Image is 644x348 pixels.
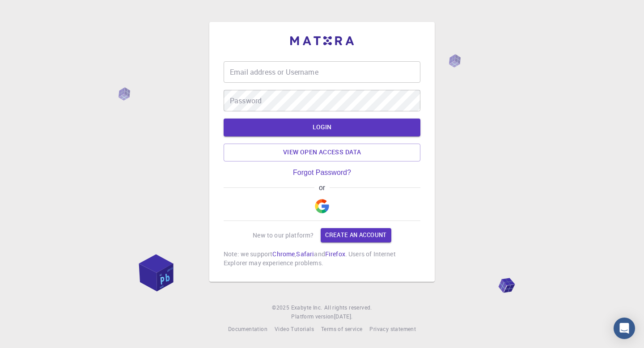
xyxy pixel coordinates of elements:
[275,325,314,332] span: Video Tutorials
[314,184,329,192] span: or
[321,228,391,242] a: Create an account
[334,313,353,320] span: [DATE] .
[275,325,314,334] a: Video Tutorials
[369,325,416,334] a: Privacy statement
[296,250,314,258] a: Safari
[272,250,295,258] a: Chrome
[224,250,420,267] p: Note: we support , and . Users of Internet Explorer may experience problems.
[253,231,314,240] p: New to our platform?
[291,303,322,312] a: Exabyte Inc.
[614,318,635,339] div: Open Intercom Messenger
[272,303,291,312] span: © 2025
[369,325,416,332] span: Privacy statement
[224,144,420,161] a: View open access data
[325,250,345,258] a: Firefox
[321,325,362,332] span: Terms of service
[228,325,267,334] a: Documentation
[224,119,420,136] button: LOGIN
[291,304,322,311] span: Exabyte Inc.
[321,325,362,334] a: Terms of service
[293,169,351,177] a: Forgot Password?
[228,325,267,332] span: Documentation
[315,199,329,213] img: Google
[334,312,353,321] a: [DATE].
[324,303,372,312] span: All rights reserved.
[291,312,334,321] span: Platform version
